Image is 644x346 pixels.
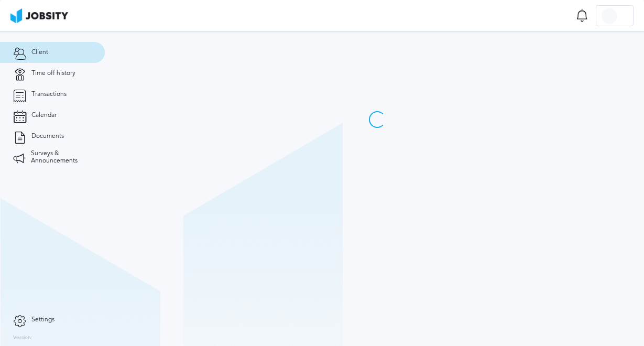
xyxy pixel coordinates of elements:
label: Version: [13,335,32,341]
span: Settings [31,316,54,323]
span: Documents [31,133,64,140]
span: Client [31,49,48,56]
span: Calendar [31,112,57,119]
span: Time off history [31,70,75,77]
span: Transactions [31,91,67,98]
span: Surveys & Announcements [31,150,92,165]
img: ab4bad089aa723f57921c736e9817d99.png [10,8,68,23]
